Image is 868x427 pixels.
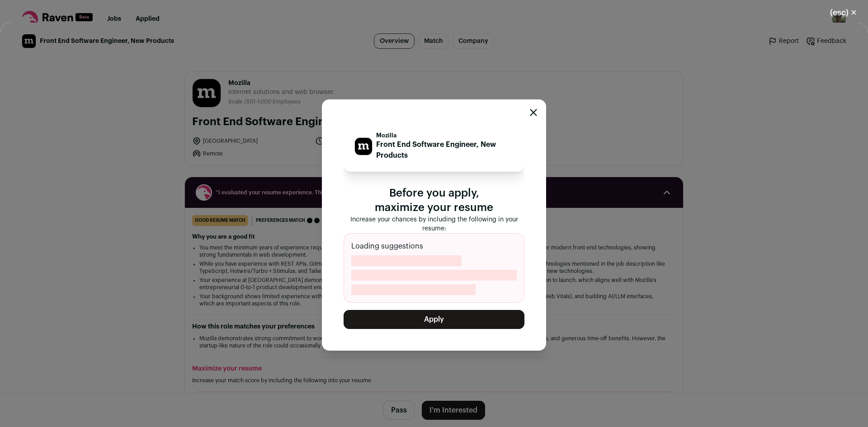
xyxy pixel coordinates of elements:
img: ed6f39911129357e39051950c0635099861b11d33cdbe02a057c56aa8f195c9d.jpg [355,138,372,155]
div: Loading suggestions [344,233,524,303]
button: Apply [344,310,524,329]
p: Before you apply, maximize your resume [344,186,524,215]
p: Mozilla [376,132,514,139]
button: Close modal [819,3,868,23]
p: Front End Software Engineer, New Products [376,139,514,161]
button: Close modal [530,109,537,116]
p: Increase your chances by including the following in your resume: [344,215,524,233]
